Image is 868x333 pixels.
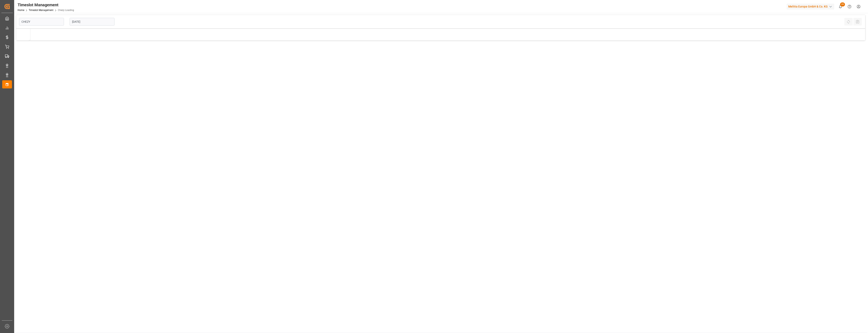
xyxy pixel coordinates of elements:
button: Help Center [845,2,854,11]
a: Timeslot Management [29,9,53,12]
a: Home [18,9,24,12]
input: DD-MM-YYYY [70,18,115,26]
button: Melitta Europa GmbH & Co. KG [787,3,836,10]
input: Type to search/select [19,18,64,26]
div: Timeslot Management [18,2,74,8]
button: show 24 new notifications [836,2,845,11]
span: 24 [840,2,845,6]
div: Melitta Europa GmbH & Co. KG [787,4,834,10]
